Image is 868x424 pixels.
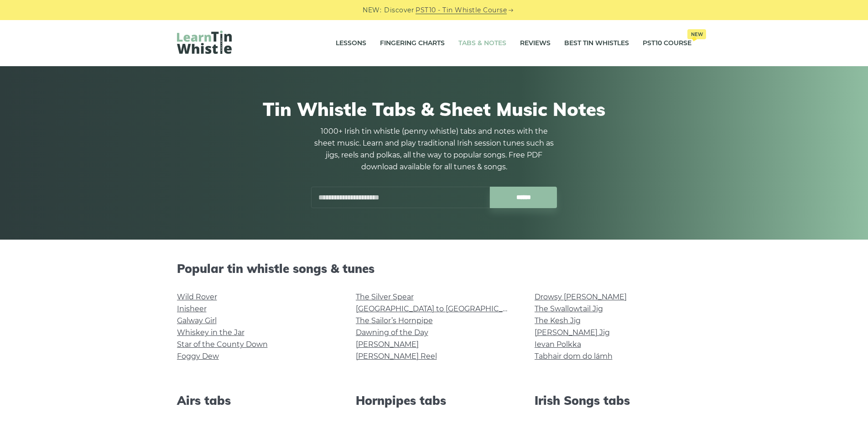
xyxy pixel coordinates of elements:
a: [PERSON_NAME] Reel [356,352,437,361]
a: The Sailor’s Hornpipe [356,316,433,325]
a: Foggy Dew [177,352,219,361]
h1: Tin Whistle Tabs & Sheet Music Notes [177,98,691,120]
a: [PERSON_NAME] [356,340,419,349]
a: Galway Girl [177,316,217,325]
h2: Popular tin whistle songs & tunes [177,262,691,276]
a: The Swallowtail Jig [535,304,603,313]
a: Lessons [336,32,366,55]
span: New [687,29,706,39]
a: PST10 CourseNew [643,32,691,55]
a: Dawning of the Day [356,328,428,337]
h2: Hornpipes tabs [356,393,513,408]
a: Wild Rover [177,293,217,301]
h2: Irish Songs tabs [535,393,691,408]
img: LearnTinWhistle.com [177,31,232,54]
a: Whiskey in the Jar [177,328,244,337]
a: Reviews [520,32,551,55]
a: Tabs & Notes [458,32,506,55]
a: Ievan Polkka [535,340,581,349]
a: The Kesh Jig [535,316,581,325]
a: Best Tin Whistles [564,32,629,55]
a: Fingering Charts [380,32,445,55]
a: [PERSON_NAME] Jig [535,328,610,337]
a: [GEOGRAPHIC_DATA] to [GEOGRAPHIC_DATA] [356,304,524,313]
h2: Airs tabs [177,393,334,408]
a: Drowsy [PERSON_NAME] [535,293,627,301]
p: 1000+ Irish tin whistle (penny whistle) tabs and notes with the sheet music. Learn and play tradi... [311,126,557,173]
a: The Silver Spear [356,293,414,301]
a: Tabhair dom do lámh [535,352,613,361]
a: Star of the County Down [177,340,268,349]
a: Inisheer [177,304,207,313]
